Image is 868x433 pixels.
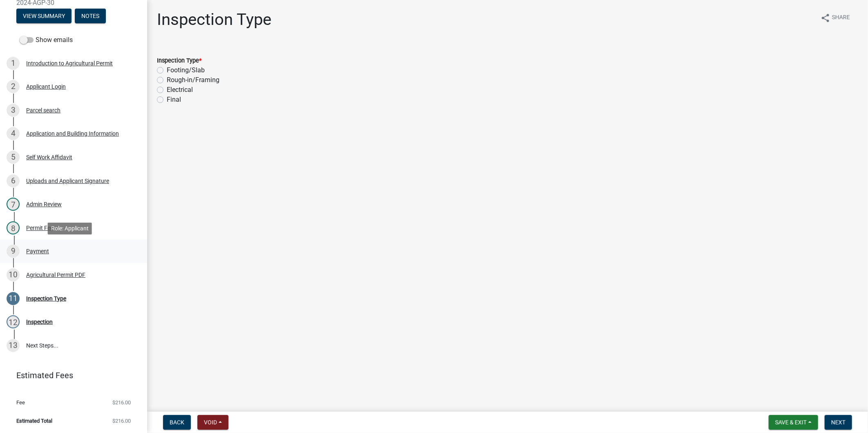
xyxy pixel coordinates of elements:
[48,223,92,234] div: Role: Applicant
[769,415,818,430] button: Save & Exit
[7,198,20,211] div: 7
[26,131,119,136] div: Application and Building Information
[26,154,72,160] div: Self Work Affidavit
[157,10,271,29] h1: Inspection Type
[75,13,106,20] wm-modal-confirm: Notes
[112,400,131,405] span: $216.00
[26,272,85,278] div: Agricultural Permit PDF
[814,10,857,26] button: shareShare
[775,419,807,426] span: Save & Exit
[167,65,205,75] label: Footing/Slab
[170,419,184,426] span: Back
[16,13,72,20] wm-modal-confirm: Summary
[7,315,20,328] div: 12
[163,415,191,430] button: Back
[167,85,193,95] label: Electrical
[26,84,66,89] div: Applicant Login
[26,201,62,207] div: Admin Review
[7,367,134,384] a: Estimated Fees
[7,221,20,234] div: 8
[16,418,52,424] span: Estimated Total
[825,415,852,430] button: Next
[7,104,20,117] div: 3
[7,268,20,281] div: 10
[20,35,73,45] label: Show emails
[7,245,20,258] div: 9
[16,9,72,23] button: View Summary
[26,60,113,66] div: Introduction to Agricultural Permit
[75,9,106,23] button: Notes
[167,95,181,105] label: Final
[197,415,228,430] button: Void
[157,58,201,64] label: Inspection Type
[7,151,20,164] div: 5
[112,418,131,424] span: $216.00
[7,127,20,140] div: 4
[26,319,53,325] div: Inspection
[7,174,20,187] div: 6
[7,57,20,70] div: 1
[16,400,25,405] span: Fee
[26,107,60,113] div: Parcel search
[204,419,217,426] span: Void
[26,225,53,231] div: Permit Fee
[831,419,846,426] span: Next
[7,292,20,305] div: 11
[7,80,20,93] div: 2
[821,13,830,23] i: share
[832,13,850,23] span: Share
[167,75,219,85] label: Rough-in/Framing
[26,296,66,301] div: Inspection Type
[7,339,20,352] div: 13
[26,248,49,254] div: Payment
[26,178,109,184] div: Uploads and Applicant Signature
